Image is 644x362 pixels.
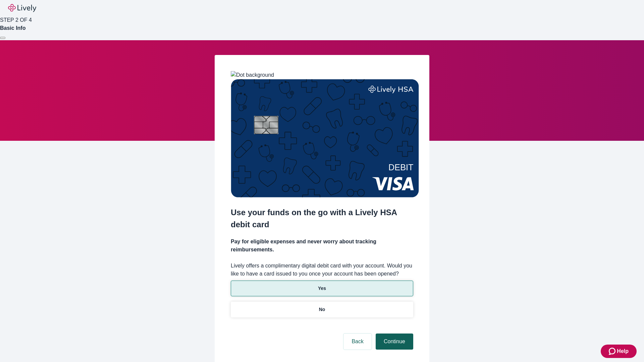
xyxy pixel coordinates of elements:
[231,238,413,254] h4: Pay for eligible expenses and never worry about tracking reimbursements.
[319,306,325,313] p: No
[343,334,372,350] button: Back
[231,206,413,231] h2: Use your funds on the go with a Lively HSA debit card
[617,347,629,355] span: Help
[318,285,326,292] p: Yes
[601,345,637,358] button: Zendesk support iconHelp
[231,262,413,278] label: Lively offers a complimentary digital debit card with your account. Would you like to have a card...
[231,71,274,79] img: Dot background
[231,281,413,296] button: Yes
[8,4,36,12] img: Lively
[231,302,413,317] button: No
[231,79,419,197] img: Debit card
[376,334,413,350] button: Continue
[609,347,617,355] svg: Zendesk support icon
